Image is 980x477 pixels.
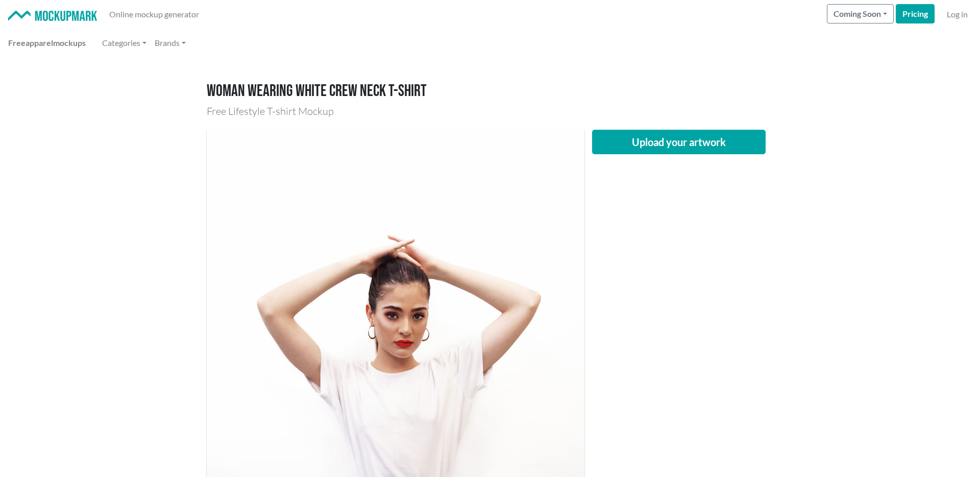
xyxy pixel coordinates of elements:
a: Brands [151,33,190,53]
a: Categories [98,33,151,53]
button: Upload your artwork [592,130,766,154]
span: apparel [26,38,53,47]
a: Freeapparelmockups [4,33,90,53]
a: Log in [943,4,972,25]
img: Mockup Mark [8,11,97,21]
h1: Woman wearing white crew neck T-shirt [207,82,773,101]
a: Online mockup generator [105,4,203,25]
a: Pricing [896,4,935,23]
h3: Free Lifestyle T-shirt Mockup [207,105,773,117]
button: Coming Soon [827,4,894,23]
